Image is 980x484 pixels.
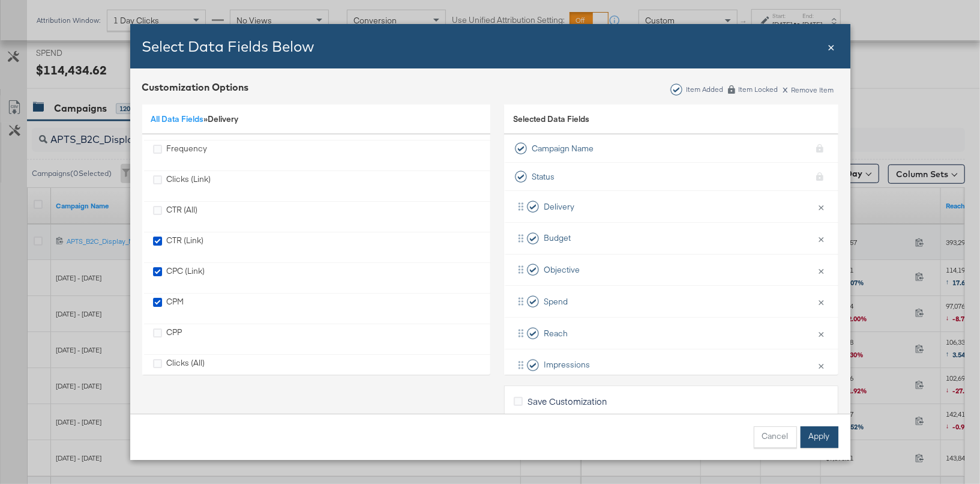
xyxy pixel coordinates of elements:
[153,265,205,290] div: CPC (Link)
[151,113,204,124] a: All Data Fields
[783,82,789,95] span: x
[167,204,198,229] div: CTR (All)
[208,113,239,124] span: Delivery
[814,194,829,219] button: ×
[142,80,249,94] div: Customization Options
[153,296,184,321] div: CPM
[167,143,208,168] div: Frequency
[167,265,205,290] div: CPC (Link)
[738,85,779,94] div: Item Locked
[528,395,607,407] span: Save Customization
[513,113,589,130] span: Selected Data Fields
[153,174,211,198] div: Clicks (Link)
[814,321,829,346] button: ×
[685,85,724,94] div: Item Added
[532,143,594,154] span: Campaign Name
[151,113,208,124] span: »
[153,204,198,229] div: CTR (All)
[783,84,835,94] div: Remove Item
[153,143,208,168] div: Frequency
[814,352,829,378] button: ×
[544,296,568,307] span: Spend
[153,235,204,259] div: CTR (Link)
[828,38,835,54] span: ×
[828,38,835,55] div: Close
[814,226,829,251] button: ×
[167,327,182,351] div: CPP
[167,357,205,382] div: Clicks (All)
[142,37,314,55] span: Select Data Fields Below
[130,24,850,460] div: Bulk Add Locations Modal
[544,328,568,339] span: Reach
[167,174,211,198] div: Clicks (Link)
[801,426,838,448] button: Apply
[754,426,797,448] button: Cancel
[167,235,204,259] div: CTR (Link)
[153,357,205,382] div: Clicks (All)
[544,264,580,276] span: Objective
[167,296,184,321] div: CPM
[544,359,590,371] span: Impressions
[532,171,555,183] span: Status
[153,327,182,351] div: CPP
[544,232,571,244] span: Budget
[544,201,574,213] span: Delivery
[814,289,829,314] button: ×
[814,258,829,283] button: ×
